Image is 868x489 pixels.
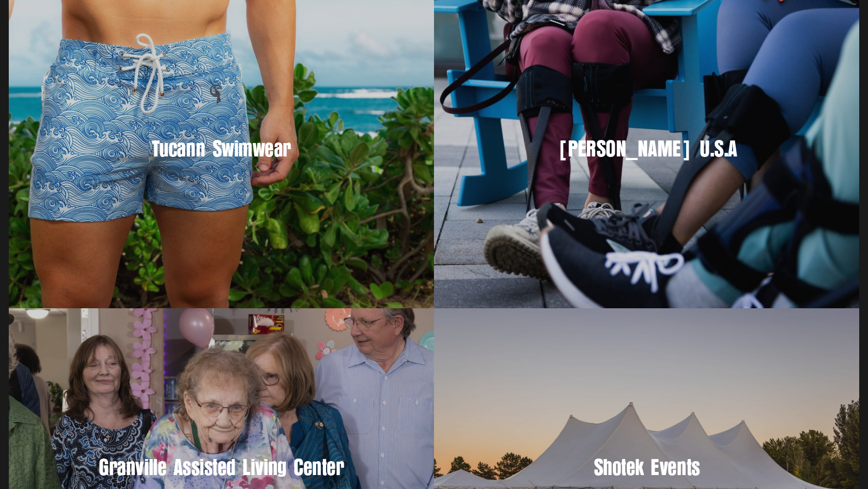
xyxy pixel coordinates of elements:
h3: Shotek Events [464,453,830,482]
h3: Tucann Swimwear [38,135,404,164]
h3: [PERSON_NAME] U.S.A [464,135,830,164]
h3: Granville Assisted Living Center [38,453,404,482]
